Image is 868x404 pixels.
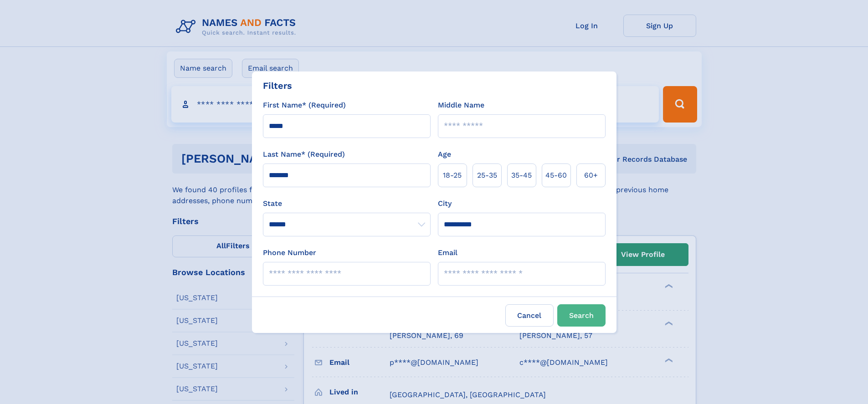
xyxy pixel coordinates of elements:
[557,304,606,327] button: Search
[443,170,462,181] span: 18‑25
[438,247,457,258] label: Email
[438,149,451,160] label: Age
[584,170,598,181] span: 60+
[477,170,497,181] span: 25‑35
[263,100,346,111] label: First Name* (Required)
[505,304,554,327] label: Cancel
[263,79,292,92] div: Filters
[263,247,316,258] label: Phone Number
[545,170,567,181] span: 45‑60
[263,149,345,160] label: Last Name* (Required)
[438,198,452,209] label: City
[511,170,532,181] span: 35‑45
[438,100,484,111] label: Middle Name
[263,198,431,209] label: State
